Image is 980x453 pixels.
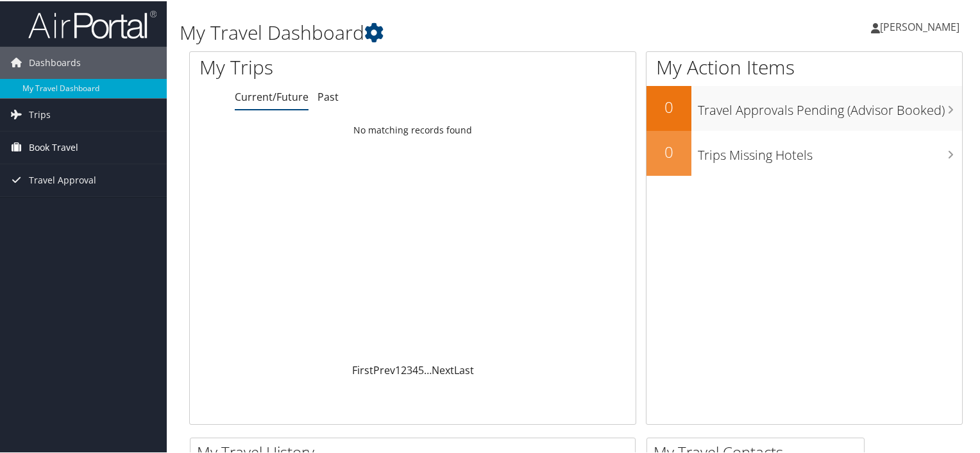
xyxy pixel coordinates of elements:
span: [PERSON_NAME] [880,19,959,33]
a: 0Trips Missing Hotels [646,130,962,175]
a: Past [317,89,339,103]
span: Travel Approval [29,163,96,195]
span: Dashboards [29,46,81,78]
h1: My Trips [199,53,441,80]
h1: My Action Items [646,53,962,80]
a: 1 [395,362,401,376]
span: Trips [29,98,51,130]
img: airportal-logo.png [28,8,156,38]
a: Current/Future [235,89,308,103]
span: Book Travel [29,130,78,162]
a: Next [432,362,454,376]
td: No matching records found [190,117,636,141]
h2: 0 [646,95,691,117]
h3: Trips Missing Hotels [698,139,962,163]
a: [PERSON_NAME] [871,6,972,45]
a: 2 [401,362,407,376]
span: … [424,362,432,376]
h3: Travel Approvals Pending (Advisor Booked) [698,94,962,118]
a: Prev [373,362,395,376]
a: 4 [412,362,418,376]
a: 0Travel Approvals Pending (Advisor Booked) [646,85,962,130]
a: 3 [407,362,412,376]
h1: My Travel Dashboard [180,18,708,45]
a: Last [454,362,474,376]
h2: 0 [646,140,691,162]
a: First [352,362,373,376]
a: 5 [418,362,424,376]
